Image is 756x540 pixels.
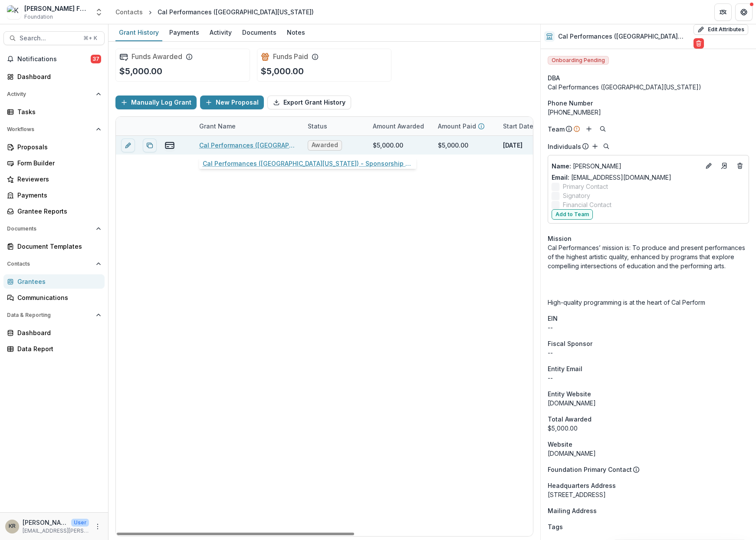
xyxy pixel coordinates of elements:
h2: Cal Performances ([GEOGRAPHIC_DATA][US_STATE]) [558,33,690,40]
a: Reviewers [3,172,105,186]
div: [DOMAIN_NAME] [548,398,749,408]
div: Communications [17,293,98,302]
span: DBA [548,73,560,82]
button: Manually Log Grant [115,95,197,109]
button: Open entity switcher [93,3,105,21]
img: Kapor Foundation [7,5,21,19]
button: Add [584,124,594,134]
div: Proposals [17,142,98,151]
span: Financial Contact [563,200,611,209]
span: Data & Reporting [7,312,92,318]
a: Activity [206,24,235,41]
a: Name: [PERSON_NAME] [552,161,700,171]
span: Onboarding Pending [548,56,609,65]
button: Search... [3,31,105,45]
p: Amount Paid [438,122,476,131]
span: Primary Contact [563,182,608,191]
p: $5,000.00 [119,65,162,78]
div: -- [548,373,749,382]
div: Payments [17,191,98,200]
div: Status [302,117,368,135]
button: Open Activity [3,87,105,101]
a: Document Templates [3,239,105,254]
div: Amount Paid [433,117,498,135]
div: Grantee Reports [17,207,98,216]
button: Delete [694,38,704,49]
p: User [71,519,89,527]
a: Grant History [115,24,162,41]
span: Documents [7,226,92,232]
div: $5,000.00 [548,424,749,433]
div: Dashboard [17,328,98,337]
a: Tasks [3,105,105,119]
a: Communications [3,290,105,305]
span: Signatory [563,191,590,200]
a: Go to contact [717,159,731,173]
p: $5,000.00 [261,65,304,78]
button: Search [598,124,608,134]
span: Email: [552,174,569,181]
button: Open Contacts [3,257,105,271]
span: Activity [7,91,92,97]
h2: Funds Awarded [131,53,182,61]
span: Mailing Address [548,506,597,515]
div: $5,000.00 [373,141,403,150]
div: Start Date [498,122,539,131]
span: Phone Number [548,99,593,108]
button: Add to Team [552,209,593,220]
a: Payments [3,188,105,202]
button: Deletes [735,161,745,171]
a: Dashboard [3,326,105,340]
div: Form Builder [17,158,98,168]
div: Grant Name [194,117,302,135]
p: [PERSON_NAME] [552,161,700,171]
a: Email: [EMAIL_ADDRESS][DOMAIN_NAME] [552,173,671,182]
button: Search [601,141,611,151]
h2: Funds Paid [273,53,308,61]
a: Form Builder [3,156,105,170]
span: Total Awarded [548,415,592,424]
div: Tasks [17,107,98,116]
span: Awarded [312,142,338,149]
div: Start Date [498,117,563,135]
div: Contacts [115,7,143,16]
span: Fiscal Sponsor [548,339,592,348]
div: Status [302,122,332,131]
button: Edit [703,161,714,171]
span: Name : [552,162,571,170]
button: Open Workflows [3,122,105,136]
p: Foundation Primary Contact [548,465,632,474]
div: -- [548,323,749,332]
span: Search... [20,35,78,42]
div: -- [548,348,749,357]
div: Dashboard [17,72,98,81]
button: Open Documents [3,222,105,236]
a: Cal Performances ([GEOGRAPHIC_DATA][US_STATE]) - Sponsorship - [DATE] [199,141,297,150]
button: view-payments [164,140,175,151]
span: Entity Email [548,364,582,373]
div: Grantees [17,277,98,286]
div: Document Templates [17,242,98,251]
p: Cal Performances’ mission is: To produce and present performances of the highest artistic quality... [548,243,749,307]
button: More [92,521,103,532]
span: Mission [548,234,572,243]
p: [EMAIL_ADDRESS][PERSON_NAME][DOMAIN_NAME] [23,527,89,535]
a: Payments [166,24,203,41]
a: Grantee Reports [3,204,105,218]
div: Cal Performances ([GEOGRAPHIC_DATA][US_STATE]) [158,7,314,16]
button: Add [590,141,600,151]
a: Contacts [112,6,146,18]
div: Notes [283,26,309,39]
a: Grantees [3,274,105,289]
button: Export Grant History [267,95,351,109]
p: EIN [548,314,558,323]
a: Notes [283,24,309,41]
div: Grant Name [194,122,241,131]
nav: breadcrumb [112,6,317,18]
button: New Proposal [200,95,264,109]
div: Activity [206,26,235,39]
span: Website [548,440,572,449]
